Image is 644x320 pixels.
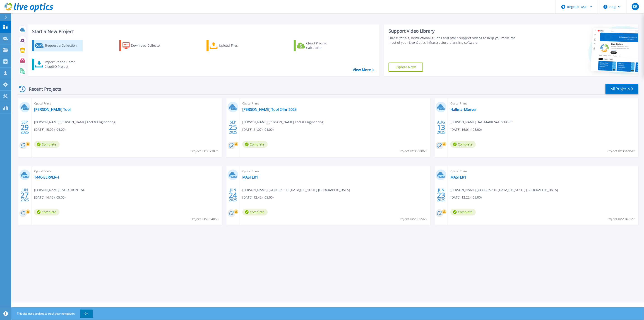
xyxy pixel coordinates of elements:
[12,310,93,318] span: This site uses cookies to track your navigation.
[450,209,476,216] span: Complete
[45,41,81,50] div: Request a Collection
[34,187,85,192] span: [PERSON_NAME] , EVOLUTION TAX
[450,169,635,174] span: Optical Prime
[450,175,466,179] a: MASTER1
[389,36,521,45] div: Find tutorials, instructional guides and other support videos to help you make the most of your L...
[242,187,350,192] span: [PERSON_NAME] , [GEOGRAPHIC_DATA][US_STATE] [GEOGRAPHIC_DATA]
[131,41,167,50] div: Download Collector
[242,169,427,174] span: Optical Prime
[353,68,374,72] a: View More
[399,149,427,154] span: Project ID: 3068068
[119,40,170,51] a: Download Collector
[242,141,268,148] span: Complete
[242,195,274,200] span: [DATE] 12:42 (-05:00)
[399,216,427,221] span: Project ID: 2950565
[437,193,445,197] span: 23
[229,193,237,197] span: 24
[633,5,637,8] span: KB
[450,187,558,192] span: [PERSON_NAME] , [GEOGRAPHIC_DATA][US_STATE] [GEOGRAPHIC_DATA]
[21,125,29,129] span: 29
[190,216,219,221] span: Project ID: 2954856
[242,120,324,125] span: [PERSON_NAME] , [PERSON_NAME] Tool & Engineering
[80,310,93,318] button: OK
[389,63,423,72] a: Explore Now!
[450,195,482,200] span: [DATE] 12:22 (-05:00)
[20,119,29,136] div: SEP 2025
[21,193,29,197] span: 27
[242,175,258,179] a: MASTER1
[34,169,219,174] span: Optical Prime
[450,127,482,132] span: [DATE] 16:01 (-05:00)
[229,119,237,136] div: SEP 2025
[450,120,512,125] span: [PERSON_NAME] , HALLMARK SALES CORP
[450,107,477,112] a: HallmarkServer
[34,195,65,200] span: [DATE] 14:13 (-05:00)
[437,187,445,203] div: JUN 2025
[190,149,219,154] span: Project ID: 3073874
[242,127,274,132] span: [DATE] 21:07 (-04:00)
[32,40,83,51] a: Request a Collection
[607,149,635,154] span: Project ID: 3014042
[207,40,257,51] a: Upload Files
[450,141,476,148] span: Complete
[34,101,219,106] span: Optical Prime
[242,101,427,106] span: Optical Prime
[242,107,297,112] a: [PERSON_NAME] Tool 24hr 2025
[242,209,268,216] span: Complete
[294,40,344,51] a: Cloud Pricing Calculator
[437,119,445,136] div: AUG 2025
[437,125,445,129] span: 13
[44,60,80,69] div: Import Phone Home CloudIQ Project
[229,187,237,203] div: JUN 2025
[229,125,237,129] span: 25
[607,216,635,221] span: Project ID: 2949127
[450,101,635,106] span: Optical Prime
[219,41,255,50] div: Upload Files
[306,41,342,50] div: Cloud Pricing Calculator
[20,187,29,203] div: JUN 2025
[34,127,65,132] span: [DATE] 15:09 (-04:00)
[606,84,638,94] a: All Projects
[34,175,60,179] a: T440-SERVER-1
[34,107,71,112] a: [PERSON_NAME] Tool
[34,209,60,216] span: Complete
[34,120,115,125] span: [PERSON_NAME] , [PERSON_NAME] Tool & Engineering
[389,28,521,34] div: Support Video Library
[17,83,67,95] div: Recent Projects
[34,141,60,148] span: Complete
[32,29,374,34] h3: Start a New Project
